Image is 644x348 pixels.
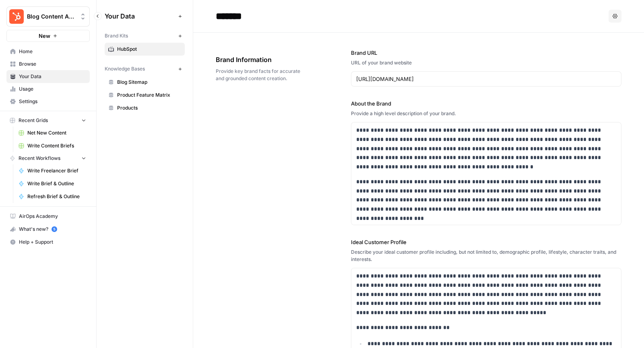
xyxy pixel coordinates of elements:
[9,9,24,24] img: Blog Content Action Plan Logo
[6,30,90,42] button: New
[6,58,90,70] a: Browse
[7,223,89,235] div: What's new?
[6,152,90,164] button: Recent Workflows
[19,117,48,124] span: Recent Grids
[105,76,185,89] a: Blog Sitemap
[105,101,185,114] a: Products
[15,190,90,203] a: Refresh Brief & Outline
[27,180,86,187] span: Write Brief & Outline
[117,46,181,53] span: HubSpot
[351,238,621,246] label: Ideal Customer Profile
[15,126,90,139] a: Net New Content
[6,70,90,83] a: Your Data
[216,55,306,64] span: Brand Information
[15,177,90,190] a: Write Brief & Outline
[19,60,86,68] span: Browse
[105,11,175,21] span: Your Data
[351,249,621,263] div: Describe your ideal customer profile including, but not limited to, demographic profile, lifestyl...
[105,65,145,72] span: Knowledge Bases
[15,164,90,177] a: Write Freelancer Brief
[19,48,86,55] span: Home
[19,238,86,246] span: Help + Support
[105,32,128,39] span: Brand Kits
[53,227,55,231] text: 5
[27,129,86,137] span: Net New Content
[27,142,86,149] span: Write Content Briefs
[6,210,90,223] a: AirOps Academy
[19,213,86,220] span: AirOps Academy
[27,167,86,174] span: Write Freelancer Brief
[6,83,90,95] a: Usage
[105,43,185,56] a: HubSpot
[351,59,621,66] div: URL of your brand website
[19,85,86,93] span: Usage
[6,114,90,126] button: Recent Grids
[351,99,621,108] label: About the Brand
[27,193,86,200] span: Refresh Brief & Outline
[117,104,181,112] span: Products
[19,73,86,80] span: Your Data
[6,223,90,236] button: What's new? 5
[356,75,616,83] input: www.sundaysoccer.com
[351,110,621,117] div: Provide a high level description of your brand.
[6,6,90,27] button: Workspace: Blog Content Action Plan
[6,236,90,249] button: Help + Support
[216,68,306,82] span: Provide key brand facts for accurate and grounded content creation.
[105,89,185,101] a: Product Feature Matrix
[15,139,90,152] a: Write Content Briefs
[19,155,60,162] span: Recent Workflows
[351,49,621,57] label: Brand URL
[19,98,86,105] span: Settings
[117,79,181,86] span: Blog Sitemap
[6,45,90,58] a: Home
[27,12,76,21] span: Blog Content Action Plan
[52,226,57,232] a: 5
[39,32,50,40] span: New
[6,95,90,108] a: Settings
[117,91,181,99] span: Product Feature Matrix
